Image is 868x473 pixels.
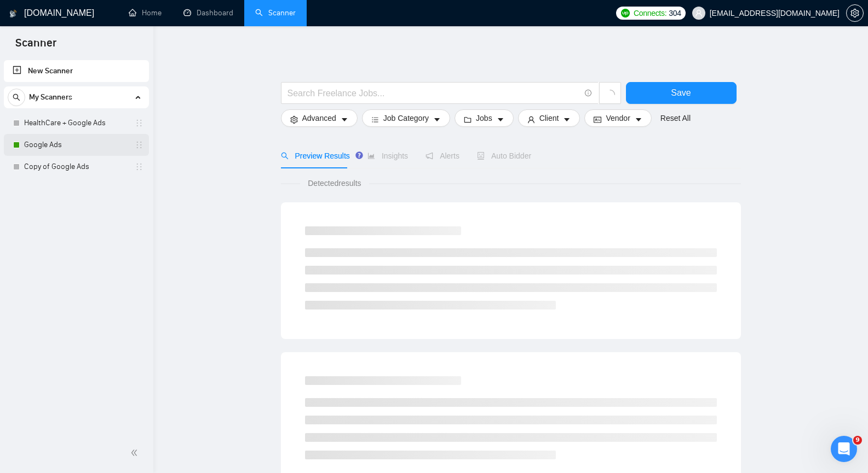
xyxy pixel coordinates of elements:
span: info-circle [585,90,592,97]
img: upwork-logo.png [621,9,630,17]
span: caret-down [341,115,348,124]
span: area-chart [367,152,375,160]
span: Vendor [606,112,630,124]
a: Google Ads [24,134,128,156]
span: 9 [853,436,862,445]
span: Save [671,86,691,100]
span: holder [135,141,143,149]
span: Connects: [634,7,666,19]
span: caret-down [635,115,642,124]
img: logo [9,5,17,22]
li: New Scanner [4,60,149,82]
span: Client [539,112,559,124]
a: New Scanner [13,60,140,82]
span: folder [464,115,472,124]
input: Search Freelance Jobs... [288,86,580,100]
span: holder [135,162,143,171]
button: userClientcaret-down [518,109,580,127]
button: idcardVendorcaret-down [584,109,651,127]
button: search [8,89,25,106]
span: Scanner [7,35,65,58]
button: barsJob Categorycaret-down [362,109,450,127]
a: setting [846,9,864,17]
span: setting [290,115,298,124]
span: Jobs [476,112,492,124]
span: Alerts [426,151,459,160]
span: user [527,115,535,124]
span: My Scanners [29,86,72,108]
span: loading [605,90,615,100]
span: Auto Bidder [477,151,531,160]
span: Detected results [300,177,369,189]
span: Job Category [383,112,429,124]
span: robot [477,152,485,160]
button: settingAdvancedcaret-down [281,109,358,127]
span: double-left [130,447,141,458]
a: searchScanner [255,8,296,17]
li: My Scanners [4,86,149,178]
span: Preview Results [281,151,350,160]
span: caret-down [563,115,571,124]
button: setting [846,4,864,22]
span: setting [847,9,863,17]
div: Tooltip anchor [354,150,364,160]
a: Reset All [660,112,691,124]
span: bars [371,115,379,124]
a: HealthCare + Google Ads [24,112,128,134]
button: Save [626,82,737,104]
span: 304 [669,7,681,19]
button: folderJobscaret-down [455,109,514,127]
iframe: Intercom live chat [831,436,857,462]
span: search [281,152,289,160]
a: dashboardDashboard [183,8,233,17]
span: caret-down [433,115,441,124]
span: search [8,94,25,101]
span: holder [135,119,143,127]
span: notification [426,152,433,160]
a: homeHome [129,8,162,17]
span: Insights [367,151,408,160]
span: user [695,9,703,17]
span: idcard [594,115,601,124]
span: Advanced [302,112,336,124]
span: caret-down [497,115,504,124]
a: Copy of Google Ads [24,156,128,178]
